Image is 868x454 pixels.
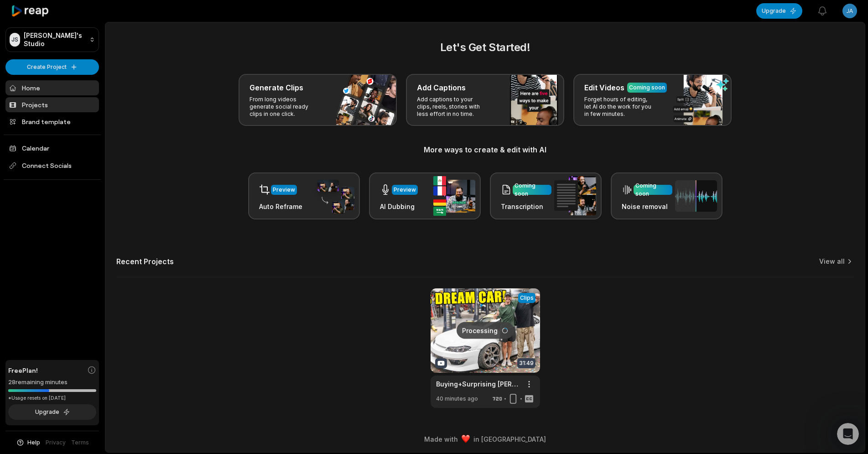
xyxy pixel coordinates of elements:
p: [PERSON_NAME]'s Studio [24,31,86,48]
div: Coming soon [515,182,550,198]
a: Buying+Surprising [PERSON_NAME] with his DREAM S15 [PERSON_NAME]! [436,379,520,389]
h3: AI Dubbing [380,202,418,211]
div: 28 remaining minutes [8,378,96,387]
span: Help [27,438,40,447]
img: heart emoji [462,435,470,443]
h2: Recent Projects [116,257,174,266]
button: Create Project [5,59,99,75]
h2: Let's Get Started! [116,39,854,56]
a: Calendar [5,141,99,156]
div: *Usage resets on [DATE] [8,395,96,402]
h3: Edit Videos [584,82,624,93]
h3: Generate Clips [249,82,303,93]
h3: Noise removal [622,202,672,211]
p: Add captions to your clips, reels, stories with less effort in no time. [417,96,488,118]
h3: Auto Reframe [259,202,302,211]
a: Brand template [5,114,99,129]
h3: More ways to create & edit with AI [116,144,854,155]
span: Connect Socials [5,157,99,174]
button: Upgrade [756,3,802,19]
a: Home [5,80,99,95]
a: View all [819,257,845,266]
div: JS [10,33,20,47]
img: auto_reframe.png [312,178,354,214]
p: Forget hours of editing, let AI do the work for you in few minutes. [584,96,655,118]
img: noise_removal.png [675,180,717,212]
div: Coming soon [635,182,670,198]
h3: Add Captions [417,82,466,93]
button: Upgrade [8,404,96,420]
a: Projects [5,97,99,112]
button: Help [16,438,40,447]
a: Privacy [46,438,66,447]
img: transcription.png [554,176,596,215]
div: Preview [394,186,416,194]
div: Made with in [GEOGRAPHIC_DATA] [114,434,857,444]
div: Preview [273,186,295,194]
h3: Transcription [501,202,551,211]
iframe: Intercom live chat [837,423,859,445]
a: Terms [71,438,89,447]
div: Coming soon [629,83,665,92]
p: From long videos generate social ready clips in one click. [249,96,320,118]
span: Free Plan! [8,365,38,375]
img: ai_dubbing.png [433,176,475,216]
